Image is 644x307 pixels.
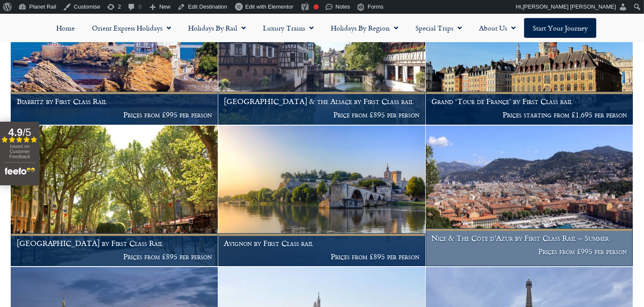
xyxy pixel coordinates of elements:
h1: [GEOGRAPHIC_DATA] by First Class Rail [17,239,212,248]
nav: Menu [4,18,640,38]
a: Nice & The Côte d’Azur by First Class Rail – Summer Prices from £995 per person [426,126,633,267]
h1: Nice & The Côte d’Azur by First Class Rail – Summer [431,234,627,243]
div: Focus keyphrase not set [314,4,319,9]
h1: [GEOGRAPHIC_DATA] & the Alsace by First Class rail [224,97,420,106]
a: Home [48,18,83,38]
a: Luxury Trains [254,18,322,38]
a: Start your Journey [524,18,596,38]
h1: Biarritz by First Class Rail [17,97,212,106]
h1: Grand ‘Tour de France’ by First Class rail [431,97,627,106]
p: Prices from £895 per person [224,252,420,261]
a: [GEOGRAPHIC_DATA] by First Class Rail Prices from £895 per person [11,126,218,267]
span: [PERSON_NAME] [PERSON_NAME] [523,3,616,10]
a: Avignon by First Class rail Prices from £895 per person [218,126,426,267]
a: Orient Express Holidays [83,18,180,38]
a: Special Trips [407,18,470,38]
a: Holidays by Rail [180,18,254,38]
a: Holidays by Region [322,18,407,38]
a: About Us [470,18,524,38]
h1: Avignon by First Class rail [224,239,420,248]
p: Prices from £995 per person [431,247,627,256]
p: Price from £895 per person [224,111,420,119]
span: Edit with Elementor [245,3,293,10]
p: Prices from £895 per person [17,252,212,261]
p: Prices starting from £1,695 per person [431,111,627,119]
p: Prices from £995 per person [17,111,212,119]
